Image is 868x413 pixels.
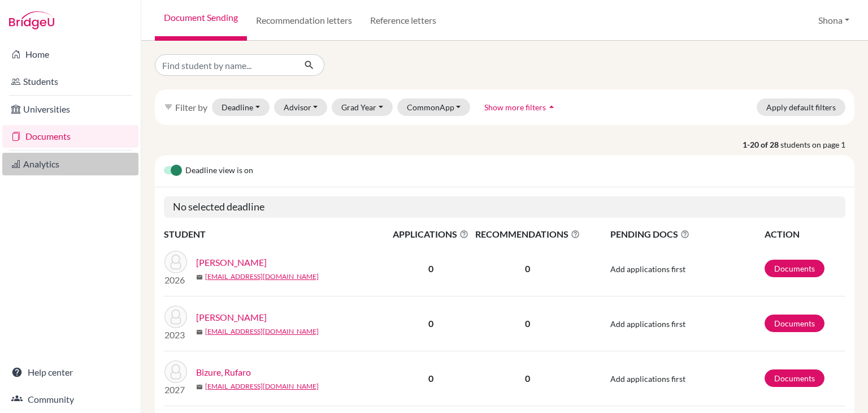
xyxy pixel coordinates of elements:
th: STUDENT [164,227,390,242]
span: mail [196,274,203,281]
button: CommonApp [397,98,471,116]
img: Akansasira, Olga [164,251,187,273]
b: 0 [428,373,433,384]
img: Bridge-U [9,11,54,29]
span: Filter by [175,102,207,113]
p: 2027 [164,383,187,397]
button: Grad Year [332,98,393,116]
i: filter_list [164,102,173,111]
a: Help center [2,361,138,384]
img: Ariho, Jesse [164,306,187,328]
img: Bizure, Rufaro [164,360,187,383]
input: Find student by name... [155,54,295,76]
i: arrow_drop_up [546,101,557,113]
strong: 1-20 of 28 [743,139,780,150]
a: Documents [765,315,824,332]
span: mail [196,384,203,390]
a: [EMAIL_ADDRESS][DOMAIN_NAME] [205,326,319,337]
a: Documents [2,125,138,148]
button: Deadline [212,98,270,116]
h5: No selected deadline [164,196,845,218]
a: Documents [765,260,824,277]
a: Students [2,70,138,93]
a: Community [2,388,138,411]
a: [PERSON_NAME] [196,256,267,269]
button: Shona [813,10,854,31]
p: 0 [472,262,583,276]
a: Analytics [2,153,138,175]
span: RECOMMENDATIONS [472,227,583,241]
span: Add applications first [610,264,685,274]
p: 2023 [164,328,187,342]
span: students on page 1 [780,139,854,150]
span: Add applications first [610,319,685,329]
b: 0 [428,318,433,329]
button: Apply default filters [757,98,845,116]
span: Deadline view is on [185,164,253,178]
a: [EMAIL_ADDRESS][DOMAIN_NAME] [205,381,319,392]
th: ACTION [764,227,845,242]
p: 2026 [164,273,187,287]
a: [PERSON_NAME] [196,311,267,324]
a: [EMAIL_ADDRESS][DOMAIN_NAME] [205,272,319,282]
b: 0 [428,263,433,274]
span: Show more filters [484,102,546,112]
p: 0 [472,317,583,330]
button: Show more filtersarrow_drop_up [475,98,567,116]
p: 0 [472,372,583,385]
span: mail [196,329,203,335]
span: PENDING DOCS [610,227,763,241]
a: Documents [765,369,824,387]
a: Bizure, Rufaro [196,365,251,379]
button: Advisor [274,98,328,116]
a: Home [2,43,138,66]
span: APPLICATIONS [390,227,471,241]
span: Add applications first [610,374,685,384]
a: Universities [2,98,138,121]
